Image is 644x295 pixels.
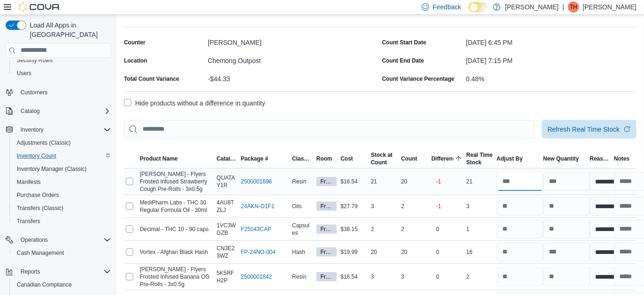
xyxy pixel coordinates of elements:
[13,176,111,188] span: Manifests
[17,124,47,135] button: Inventory
[124,75,179,83] div: Total Count Variance
[497,155,523,162] span: Adjust By
[290,220,315,239] div: Capsules
[469,2,488,12] input: Dark Mode
[9,202,115,215] button: Transfers (Classic)
[13,150,60,162] a: Inventory Count
[436,203,441,210] p: -1
[17,204,63,212] span: Transfers (Classic)
[339,271,369,282] div: $16.54
[21,236,48,244] span: Operations
[17,86,111,98] span: Customers
[217,174,237,189] span: QUATAY1R
[17,218,40,225] span: Transfers
[341,155,353,162] span: Cost
[140,225,209,233] span: Decimal - THC 10 - 90 caps
[399,224,430,235] div: 2
[2,233,115,246] button: Operations
[2,123,115,136] button: Inventory
[13,279,75,290] a: Canadian Compliance
[399,176,430,187] div: 20
[217,199,237,214] span: 4AU8TZLJ
[241,248,276,256] a: FP-24NO-004
[399,153,430,164] button: Count
[2,265,115,278] button: Reports
[436,225,439,233] p: 0
[432,155,459,162] div: Difference
[140,266,213,288] span: Claybourne - Flyers Frosted Infused Banana OG Pre-Rolls - 3x0.5g
[321,225,333,233] span: Front Room
[9,67,115,80] button: Users
[542,120,637,139] button: Refresh Real Time Stock
[19,2,61,12] img: Cova
[2,105,115,118] button: Catalog
[9,162,115,176] button: Inventory Manager (Classic)
[339,176,369,187] div: $16.54
[13,137,75,148] a: Adjustments (Classic)
[433,2,461,12] span: Feedback
[9,189,115,202] button: Purchase Orders
[321,177,333,186] span: Front Room
[13,190,111,201] span: Purchase Orders
[9,215,115,228] button: Transfers
[241,178,272,185] a: 2500001696
[13,163,90,175] a: Inventory Manager (Classic)
[217,222,237,237] span: 1VC3WGZB
[9,54,115,67] button: Security Roles
[13,163,111,175] span: Inventory Manager (Classic)
[21,268,40,275] span: Reports
[466,159,493,166] div: Stock
[241,155,268,162] span: Package #
[17,56,53,64] span: Security Roles
[614,155,630,162] span: Notes
[13,150,111,162] span: Inventory Count
[13,55,111,66] span: Security Roles
[570,1,577,13] span: TH
[17,105,43,117] button: Catalog
[13,68,35,79] a: Users
[543,155,579,162] div: New Quantity
[321,202,333,211] span: Front Room
[316,247,337,257] span: Front Room
[369,176,399,187] div: 21
[290,201,315,212] div: Oils
[13,247,68,259] a: Cash Management
[466,151,493,159] div: Real Time
[2,85,115,99] button: Customers
[21,107,40,115] span: Catalog
[140,170,213,193] span: Claybourne - Flyers Frosted Infused Strawberry Cough Pre-Rolls - 3x0.5g
[316,155,332,162] span: Room
[17,105,111,117] span: Catalog
[217,269,237,284] span: 5K5RFH2P
[215,153,239,164] button: Catalog SKU
[17,70,31,77] span: Users
[583,1,637,13] p: [PERSON_NAME]
[548,125,620,134] span: Refresh Real Time Stock
[17,124,111,135] span: Inventory
[17,234,111,246] span: Operations
[13,68,111,79] span: Users
[124,57,147,64] label: Location
[339,224,369,235] div: $38.15
[465,224,495,235] div: 1
[432,155,453,162] span: Difference
[290,246,315,258] div: Hash
[436,248,439,256] p: 0
[140,248,208,256] span: Vortex - Afghan Black Hash
[369,224,399,235] div: 2
[371,159,393,166] div: Count
[465,271,495,282] div: 2
[339,201,369,212] div: $27.79
[21,126,43,133] span: Inventory
[339,153,369,164] button: Cost
[124,98,265,109] label: Hide products without a difference in quantity
[371,151,393,166] span: Stock at Count
[369,246,399,258] div: 20
[13,203,111,214] span: Transfers (Classic)
[315,153,339,164] button: Room
[17,266,44,277] button: Reports
[590,155,610,162] span: Reason Code
[138,153,215,164] button: Product Name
